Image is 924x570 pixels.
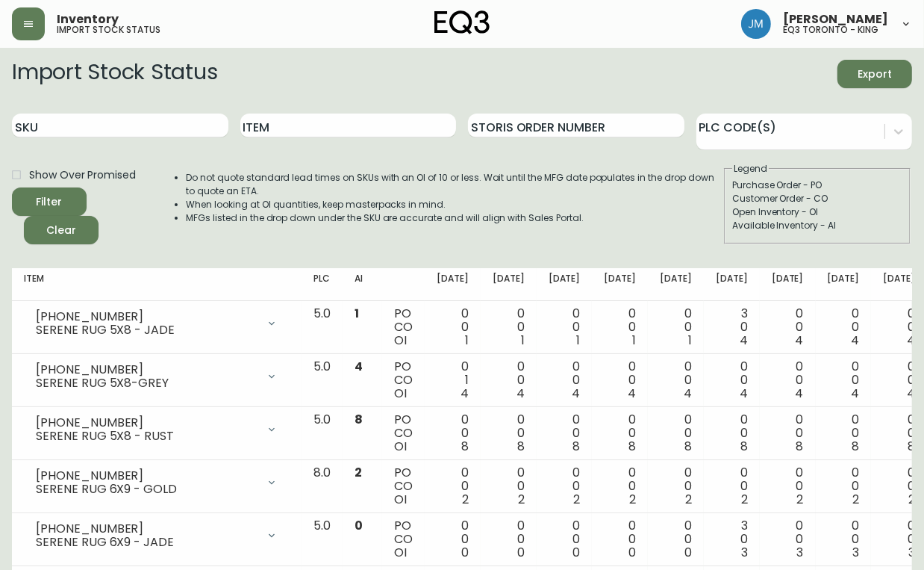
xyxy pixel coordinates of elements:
[573,438,581,455] span: 8
[732,205,902,219] div: Open Inventory - OI
[394,544,407,561] span: OI
[772,307,804,347] div: 0 0
[302,407,343,460] td: 5.0
[740,438,748,455] span: 8
[437,466,469,507] div: 0 0
[394,491,407,508] span: OI
[518,491,525,508] span: 2
[797,491,804,508] span: 2
[732,162,769,176] legend: Legend
[852,491,859,508] span: 2
[36,483,257,496] div: SERENE RUG 6X9 - GOLD
[355,411,363,428] span: 8
[57,25,160,34] h5: import stock status
[355,358,363,375] span: 4
[716,307,748,347] div: 3 0
[628,385,636,402] span: 4
[684,438,692,455] span: 8
[461,385,469,402] span: 4
[394,360,413,400] div: PO CO
[852,438,859,455] span: 8
[684,385,692,402] span: 4
[716,360,748,400] div: 0 0
[783,13,888,25] span: [PERSON_NAME]
[716,466,748,507] div: 0 0
[549,519,581,560] div: 0 0
[36,536,257,549] div: SERENE RUG 6X9 - JADE
[632,332,636,349] span: 1
[302,513,343,566] td: 5.0
[796,438,804,455] span: 8
[461,438,469,455] span: 8
[425,268,481,301] th: [DATE]
[604,519,636,560] div: 0 0
[12,60,217,88] h2: Import Stock Status
[437,413,469,453] div: 0 0
[772,413,804,453] div: 0 0
[629,491,636,508] span: 2
[741,491,748,508] span: 2
[437,360,469,400] div: 0 1
[740,332,748,349] span: 4
[517,544,525,561] span: 0
[849,65,900,84] span: Export
[604,466,636,507] div: 0 0
[907,385,915,402] span: 4
[604,413,636,453] div: 0 0
[572,385,581,402] span: 4
[628,544,636,561] span: 0
[493,466,525,507] div: 0 0
[685,491,692,508] span: 2
[772,360,804,400] div: 0 0
[660,307,692,347] div: 0 0
[908,438,915,455] span: 8
[493,360,525,400] div: 0 0
[394,385,407,402] span: OI
[816,268,872,301] th: [DATE]
[517,438,525,455] span: 8
[828,413,860,453] div: 0 0
[29,167,136,183] span: Show Over Promised
[852,544,859,561] span: 3
[716,413,748,453] div: 0 0
[355,305,359,322] span: 1
[684,544,692,561] span: 0
[549,360,581,400] div: 0 0
[732,219,902,232] div: Available Inventory - AI
[908,491,915,508] span: 2
[36,522,257,536] div: [PHONE_NUMBER]
[437,519,469,560] div: 0 0
[628,438,636,455] span: 8
[36,469,257,483] div: [PHONE_NUMBER]
[837,60,912,88] button: Export
[828,519,860,560] div: 0 0
[36,430,257,443] div: SERENE RUG 5X8 - RUST
[521,332,525,349] span: 1
[186,198,722,211] li: When looking at OI quantities, keep masterpacks in mind.
[394,307,413,347] div: PO CO
[828,307,860,347] div: 0 0
[394,466,413,507] div: PO CO
[660,466,692,507] div: 0 0
[343,268,382,301] th: AI
[186,171,722,198] li: Do not quote standard lead times on SKUs with an OI of 10 or less. Wait until the MFG date popula...
[732,179,902,192] div: Purchase Order - PO
[908,544,915,561] span: 3
[549,413,581,453] div: 0 0
[302,268,343,301] th: PLC
[797,544,804,561] span: 3
[549,466,581,507] div: 0 0
[12,268,302,301] th: Item
[660,413,692,453] div: 0 0
[24,360,290,393] div: [PHONE_NUMBER]SERENE RUG 5X8-GREY
[462,491,469,508] span: 2
[574,491,581,508] span: 2
[394,413,413,453] div: PO CO
[493,413,525,453] div: 0 0
[434,10,490,34] img: logo
[302,354,343,407] td: 5.0
[740,385,748,402] span: 4
[883,466,915,507] div: 0 0
[704,268,760,301] th: [DATE]
[36,363,257,377] div: [PHONE_NUMBER]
